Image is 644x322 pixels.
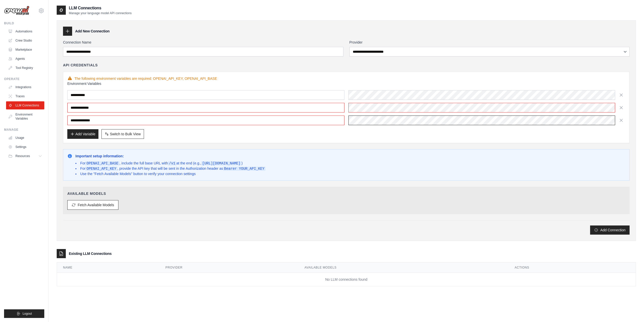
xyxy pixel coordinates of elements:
[23,312,32,316] span: Logout
[86,161,119,165] code: OPENAI_API_BASE
[6,134,44,142] a: Usage
[6,36,44,45] a: Crew Studio
[349,40,630,45] label: Provider
[110,131,141,137] span: Switch to Bulk View
[67,191,625,196] h4: Available Models
[86,167,117,171] code: OPENAI_API_KEY
[6,143,44,151] a: Settings
[509,262,636,273] th: Actions
[63,40,343,45] label: Connection Name
[75,166,265,171] li: For , provide the API key that will be sent in the Authorization header as
[57,262,159,273] th: Name
[4,21,44,25] div: Build
[69,11,132,15] p: Manage your language model API connections
[57,273,636,286] td: No LLM connections found
[67,129,98,139] button: Add Variable
[69,5,132,11] h2: LLM Connections
[6,27,44,35] a: Automations
[6,101,44,109] a: LLM Connections
[67,81,625,86] h3: Environment Variables
[223,167,266,171] code: Bearer YOUR_API_KEY
[69,251,112,256] h3: Existing LLM Connections
[168,161,176,165] code: /v1
[101,129,144,139] button: Switch to Bulk View
[75,29,110,34] h3: Add New Connection
[63,63,98,68] h4: API Credentials
[6,64,44,72] a: Tool Registry
[75,171,265,176] li: Use the "Fetch Available Models" button to verify your connection settings
[6,152,44,160] button: Resources
[67,200,118,210] button: Fetch Available Models
[4,77,44,81] div: Operate
[4,309,44,318] button: Logout
[75,161,265,166] li: For , include the full base URL with at the end (e.g., )
[6,110,44,123] a: Environment Variables
[6,55,44,63] a: Agents
[590,225,630,235] button: Add Connection
[6,46,44,54] a: Marketplace
[67,76,625,81] div: The following environment variables are required: OPENAI_API_KEY, OPENAI_API_BASE
[159,262,298,273] th: Provider
[15,154,30,158] span: Resources
[6,83,44,91] a: Integrations
[201,161,241,165] code: [URL][DOMAIN_NAME]
[298,262,509,273] th: Available Models
[4,128,44,132] div: Manage
[4,6,29,15] img: Logo
[6,92,44,100] a: Traces
[75,154,124,158] strong: Important setup information:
